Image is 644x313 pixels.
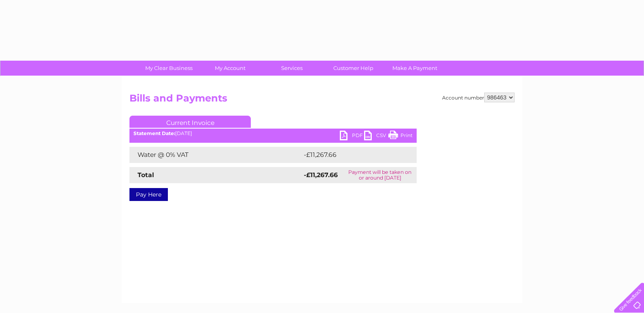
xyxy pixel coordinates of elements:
td: Water @ 0% VAT [129,147,302,163]
a: Pay Here [129,188,168,201]
a: Services [258,61,325,76]
a: PDF [340,131,364,142]
a: Print [388,131,413,142]
a: My Clear Business [136,61,202,76]
div: [DATE] [129,131,417,136]
div: Account number [442,93,515,102]
h2: Bills and Payments [129,93,515,108]
td: -£11,267.66 [302,147,405,163]
a: Current Invoice [129,116,251,128]
a: CSV [364,131,388,142]
strong: Total [138,171,154,179]
a: Make A Payment [381,61,448,76]
b: Statement Date: [133,130,175,136]
a: Customer Help [320,61,387,76]
a: My Account [197,61,264,76]
strong: -£11,267.66 [304,171,338,179]
td: Payment will be taken on or around [DATE] [343,167,417,183]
